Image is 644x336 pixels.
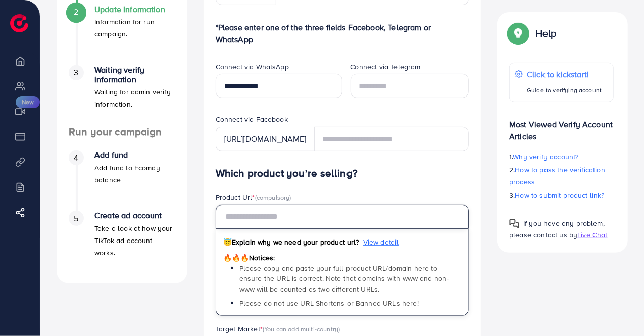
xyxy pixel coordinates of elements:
[216,192,291,202] label: Product Url
[10,14,28,32] img: logo
[223,253,249,263] span: 🔥🔥🔥
[216,21,469,45] p: *Please enter one of the three fields Facebook, Telegram or WhatsApp
[57,211,187,271] li: Create ad account
[363,237,399,247] span: View detail
[351,62,421,72] label: Connect via Telegram
[216,127,315,151] div: [URL][DOMAIN_NAME]
[527,84,602,97] p: Guide to verifying account
[509,110,614,142] p: Most Viewed Verify Account Articles
[57,65,187,126] li: Waiting verify information
[74,6,78,18] span: 2
[94,5,175,14] h4: Update Information
[513,152,579,162] span: Why verify account?
[515,190,605,200] span: How to submit product link?
[223,253,275,263] span: Notices:
[94,86,175,110] p: Waiting for admin verify information.
[509,189,614,201] p: 3.
[255,193,291,202] span: (compulsory)
[263,324,340,333] span: (You can add multi-country)
[527,68,602,80] p: Click to kickstart!
[57,150,187,211] li: Add fund
[577,230,607,240] span: Live Chat
[223,237,359,247] span: Explain why we need your product url?
[601,291,636,328] iframe: Chat
[216,167,469,180] h4: Which product you’re selling?
[94,222,175,259] p: Take a look at how your TikTok ad account works.
[216,114,288,124] label: Connect via Facebook
[57,5,187,65] li: Update Information
[94,16,175,40] p: Information for run campaign.
[94,162,175,186] p: Add fund to Ecomdy balance
[509,24,527,42] img: Popup guide
[94,65,175,84] h4: Waiting verify information
[223,237,232,247] span: 😇
[509,164,614,188] p: 2.
[216,324,340,334] label: Target Market
[239,298,419,308] span: Please do not use URL Shortens or Banned URLs here!
[94,211,175,220] h4: Create ad account
[509,165,605,187] span: How to pass the verification process
[509,218,605,240] span: If you have any problem, please contact us by
[57,126,187,138] h4: Run your campaign
[94,150,175,160] h4: Add fund
[509,219,519,229] img: Popup guide
[74,67,78,78] span: 3
[74,213,78,224] span: 5
[74,152,78,164] span: 4
[535,27,557,39] p: Help
[509,151,614,163] p: 1.
[216,62,289,72] label: Connect via WhatsApp
[239,263,449,294] span: Please copy and paste your full product URL/domain here to ensure the URL is correct. Note that d...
